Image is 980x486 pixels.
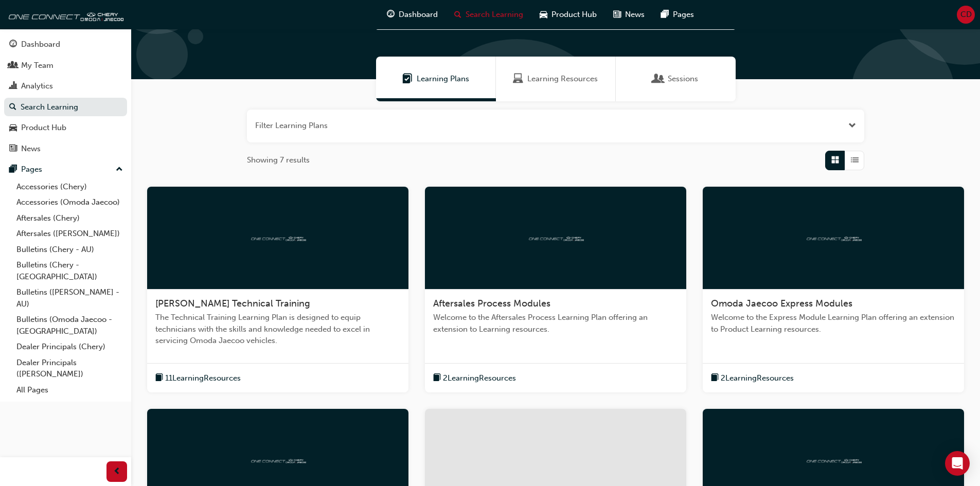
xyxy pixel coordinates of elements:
[945,451,970,476] div: Open Intercom Messenger
[12,312,127,339] a: Bulletins (Omoda Jaecoo - [GEOGRAPHIC_DATA])
[21,164,42,175] div: Pages
[454,8,461,21] span: search-icon
[4,118,127,137] a: Product Hub
[848,120,856,132] button: Open the filter
[9,82,17,91] span: chart-icon
[399,9,438,21] span: Dashboard
[9,123,17,133] span: car-icon
[425,187,686,393] a: oneconnectAftersales Process ModulesWelcome to the Aftersales Process Learning Plan offering an e...
[147,187,408,393] a: oneconnect[PERSON_NAME] Technical TrainingThe Technical Training Learning Plan is designed to equ...
[12,257,127,284] a: Bulletins (Chery - [GEOGRAPHIC_DATA])
[9,40,17,49] span: guage-icon
[527,232,584,242] img: oneconnect
[250,232,306,242] img: oneconnect
[527,73,598,85] span: Learning Resources
[433,312,678,335] span: Welcome to the Aftersales Process Learning Plan offering an extension to Learning resources.
[831,154,839,166] span: Grid
[4,35,127,54] a: Dashboard
[250,455,306,465] img: oneconnect
[4,33,127,160] button: DashboardMy TeamAnalyticsSearch LearningProduct HubNews
[711,372,719,385] span: book-icon
[12,242,127,258] a: Bulletins (Chery - AU)
[466,9,523,21] span: Search Learning
[433,372,516,385] button: book-icon2LearningResources
[851,154,859,166] span: List
[376,57,496,101] a: Learning PlansLearning Plans
[21,60,54,71] div: My Team
[4,56,127,75] a: My Team
[155,372,241,385] button: book-icon11LearningResources
[531,4,605,25] a: car-iconProduct Hub
[165,372,241,384] span: 11 Learning Resources
[711,312,956,335] span: Welcome to the Express Module Learning Plan offering an extension to Product Learning resources.
[9,103,16,112] span: search-icon
[116,163,123,176] span: up-icon
[653,73,664,85] span: Sessions
[4,139,127,158] a: News
[605,4,653,25] a: news-iconNews
[12,194,127,210] a: Accessories (Omoda Jaecoo)
[4,160,127,179] button: Pages
[433,298,550,309] span: Aftersales Process Modules
[616,57,736,101] a: SessionsSessions
[247,154,310,166] span: Showing 7 results
[12,339,127,355] a: Dealer Principals (Chery)
[446,4,531,25] a: search-iconSearch Learning
[9,61,17,70] span: people-icon
[661,8,669,21] span: pages-icon
[155,298,310,309] span: [PERSON_NAME] Technical Training
[703,187,964,393] a: oneconnectOmoda Jaecoo Express ModulesWelcome to the Express Module Learning Plan offering an ext...
[805,232,862,242] img: oneconnect
[960,9,972,21] span: CD
[379,4,446,25] a: guage-iconDashboard
[711,372,794,385] button: book-icon2LearningResources
[12,210,127,226] a: Aftersales (Chery)
[711,298,852,309] span: Omoda Jaecoo Express Modules
[113,465,121,478] span: prev-icon
[551,9,597,21] span: Product Hub
[21,80,53,92] div: Analytics
[21,122,66,134] div: Product Hub
[673,9,694,21] span: Pages
[443,372,516,384] span: 2 Learning Resources
[12,355,127,382] a: Dealer Principals ([PERSON_NAME])
[387,8,395,21] span: guage-icon
[540,8,547,21] span: car-icon
[433,372,441,385] span: book-icon
[805,455,862,465] img: oneconnect
[653,4,702,25] a: pages-iconPages
[12,226,127,242] a: Aftersales ([PERSON_NAME])
[402,73,413,85] span: Learning Plans
[155,312,400,347] span: The Technical Training Learning Plan is designed to equip technicians with the skills and knowled...
[417,73,469,85] span: Learning Plans
[9,165,17,174] span: pages-icon
[613,8,621,21] span: news-icon
[513,73,523,85] span: Learning Resources
[9,145,17,154] span: news-icon
[625,9,645,21] span: News
[21,39,60,50] div: Dashboard
[496,57,616,101] a: Learning ResourcesLearning Resources
[721,372,794,384] span: 2 Learning Resources
[668,73,698,85] span: Sessions
[21,143,41,155] div: News
[4,98,127,117] a: Search Learning
[957,6,975,24] button: CD
[12,179,127,195] a: Accessories (Chery)
[12,284,127,312] a: Bulletins ([PERSON_NAME] - AU)
[12,382,127,398] a: All Pages
[4,77,127,96] a: Analytics
[5,4,123,25] img: oneconnect
[155,372,163,385] span: book-icon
